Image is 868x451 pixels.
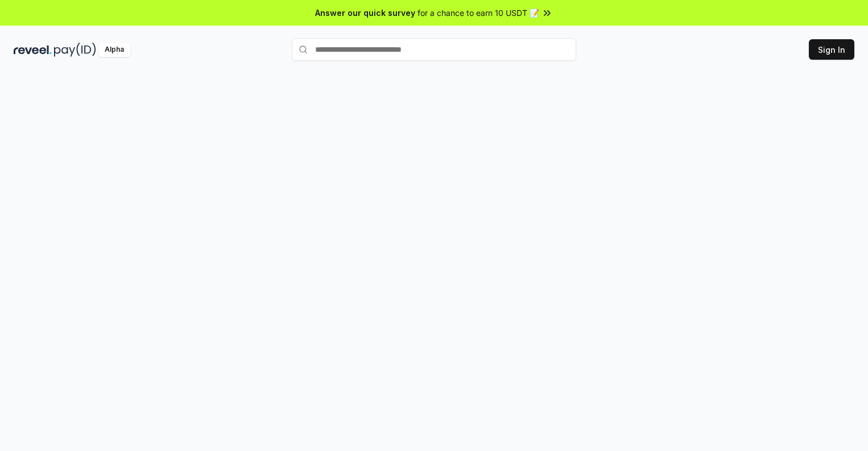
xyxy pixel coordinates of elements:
[54,43,96,57] img: pay_id
[418,7,539,19] span: for a chance to earn 10 USDT 📝
[14,43,52,57] img: reveel_dark
[315,7,415,19] span: Answer our quick survey
[809,39,854,60] button: Sign In
[98,43,130,57] div: Alpha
